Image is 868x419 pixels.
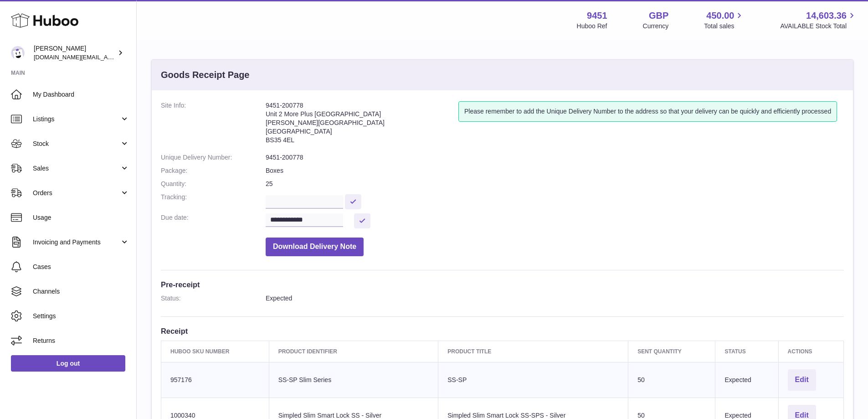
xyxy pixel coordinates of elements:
[161,180,266,188] dt: Quantity:
[778,341,843,362] th: Actions
[643,22,669,31] div: Currency
[11,355,125,372] a: Log out
[577,22,607,31] div: Huboo Ref
[161,362,269,398] td: 957176
[161,153,266,162] dt: Unique Delivery Number:
[628,362,715,398] td: 50
[33,238,120,247] span: Invoicing and Payments
[628,341,715,362] th: Sent Quantity
[266,101,458,149] address: 9451-200778 Unit 2 More Plus [GEOGRAPHIC_DATA] [PERSON_NAME][GEOGRAPHIC_DATA] [GEOGRAPHIC_DATA] B...
[33,164,120,173] span: Sales
[704,22,745,31] span: Total sales
[33,189,120,197] span: Orders
[33,287,129,296] span: Channels
[269,362,438,398] td: SS-SP Slim Series
[587,10,607,22] strong: 9451
[33,140,120,148] span: Stock
[649,10,668,22] strong: GBP
[266,238,364,256] button: Download Delivery Note
[33,312,129,321] span: Settings
[266,153,844,162] dd: 9451-200778
[438,341,628,362] th: Product title
[704,10,745,31] a: 450.00 Total sales
[33,263,129,271] span: Cases
[458,101,837,122] div: Please remember to add the Unique Delivery Number to the address so that your delivery can be qui...
[34,53,181,61] span: [DOMAIN_NAME][EMAIL_ADDRESS][DOMAIN_NAME]
[269,341,438,362] th: Product Identifier
[715,341,778,362] th: Status
[438,362,628,398] td: SS-SP
[161,101,266,149] dt: Site Info:
[266,180,844,188] dd: 25
[34,44,116,62] div: [PERSON_NAME]
[161,326,844,336] h3: Receipt
[806,10,847,22] span: 14,603.36
[715,362,778,398] td: Expected
[161,69,250,81] h3: Goods Receipt Page
[161,294,266,303] dt: Status:
[266,294,844,303] dd: Expected
[266,166,844,175] dd: Boxes
[33,213,129,222] span: Usage
[11,46,25,60] img: amir.ch@gmail.com
[161,166,266,175] dt: Package:
[161,193,266,209] dt: Tracking:
[33,90,129,99] span: My Dashboard
[706,10,734,22] span: 450.00
[161,279,844,290] h3: Pre-receipt
[780,22,857,31] span: AVAILABLE Stock Total
[161,341,269,362] th: Huboo SKU Number
[161,213,266,228] dt: Due date:
[33,115,120,124] span: Listings
[788,369,816,391] button: Edit
[33,336,129,345] span: Returns
[780,10,857,31] a: 14,603.36 AVAILABLE Stock Total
